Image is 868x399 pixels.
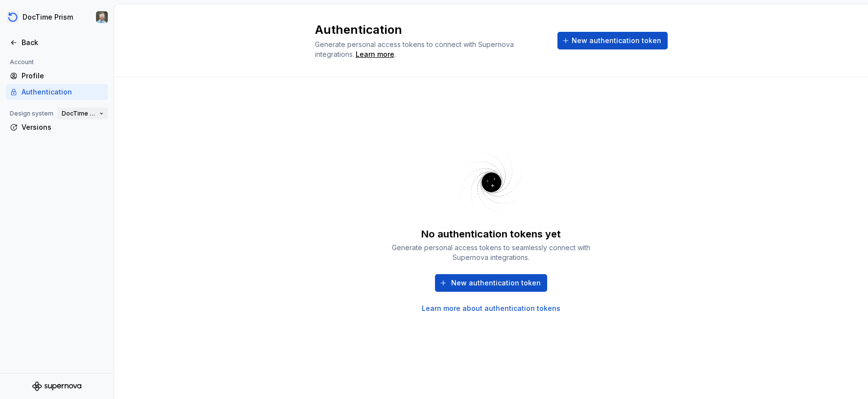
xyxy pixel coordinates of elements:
[451,278,541,288] span: New authentication token
[6,119,108,135] a: Versions
[421,227,561,241] div: No authentication tokens yet
[354,51,396,58] span: .
[422,304,560,313] a: Learn more about authentication tokens
[22,122,104,132] div: Versions
[22,38,104,47] div: Back
[435,274,547,292] button: New authentication token
[6,35,108,50] a: Back
[557,32,668,49] button: New authentication token
[315,40,516,58] span: Generate personal access tokens to connect with Supernova integrations.
[7,11,19,23] img: 90418a54-4231-473e-b32d-b3dd03b28af1.png
[6,56,38,68] div: Account
[572,36,661,46] span: New authentication token
[32,381,81,391] svg: Supernova Logo
[388,243,594,262] div: Generate personal access tokens to seamlessly connect with Supernova integrations.
[6,84,108,100] a: Authentication
[22,71,104,81] div: Profile
[62,110,96,117] span: DocTime Prism
[315,22,546,38] h2: Authentication
[22,87,104,97] div: Authentication
[356,49,394,59] a: Learn more
[96,11,108,23] img: Jeff
[6,68,108,84] a: Profile
[6,108,57,119] div: Design system
[2,6,112,28] button: DocTime PrismJeff
[23,12,73,22] div: DocTime Prism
